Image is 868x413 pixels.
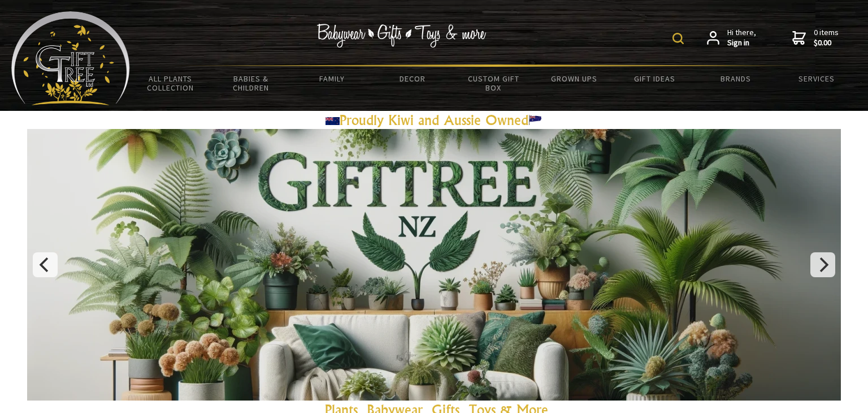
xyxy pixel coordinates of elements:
a: Brands [695,67,776,91]
span: 0 items [814,27,839,48]
a: Decor [372,67,453,91]
span: Hi there, [727,28,756,48]
img: Babywear - Gifts - Toys & more [316,24,486,48]
a: Gift Ideas [614,67,695,91]
strong: $0.00 [814,38,839,48]
a: Family [292,67,372,91]
img: Babyware - Gifts - Toys and more... [11,11,130,105]
a: Custom Gift Box [453,67,534,100]
a: 0 items$0.00 [792,28,839,48]
a: Services [776,67,857,91]
img: product search [672,33,684,44]
a: All Plants Collection [130,67,211,100]
a: Hi there,Sign in [707,28,756,48]
button: Next [810,252,835,277]
button: Previous [33,252,58,277]
a: Proudly Kiwi and Aussie Owned [325,111,542,128]
a: Grown Ups [533,67,614,91]
a: Babies & Children [211,67,292,100]
strong: Sign in [727,38,756,48]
